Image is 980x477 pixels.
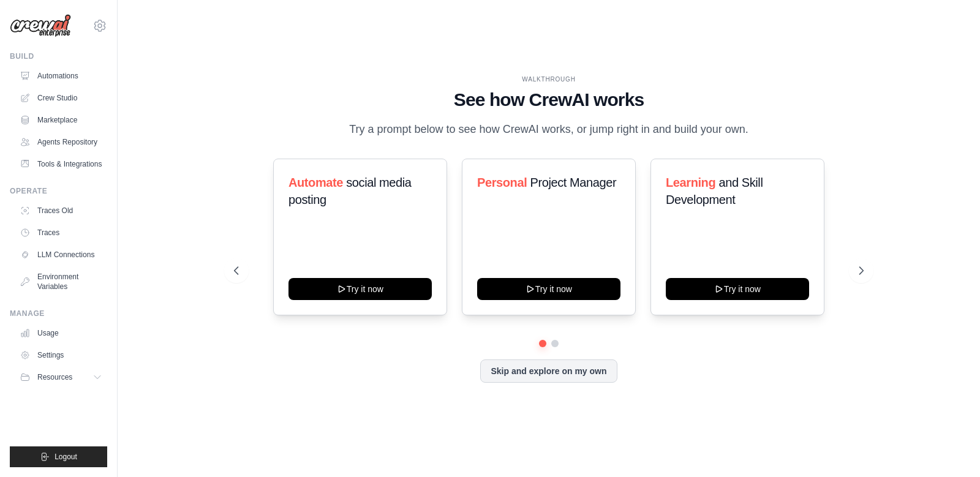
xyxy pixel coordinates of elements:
[15,345,107,365] a: Settings
[234,75,863,84] div: WALKTHROUGH
[15,110,107,130] a: Marketplace
[666,176,715,189] span: Learning
[288,176,343,189] span: Automate
[477,278,620,300] button: Try it now
[55,452,77,462] span: Logout
[666,176,763,206] span: and Skill Development
[15,201,107,220] a: Traces Old
[10,14,71,37] img: Logo
[15,66,107,86] a: Automations
[10,186,107,196] div: Operate
[288,278,432,300] button: Try it now
[234,89,863,111] h1: See how CrewAI works
[10,309,107,318] div: Manage
[37,372,72,382] span: Resources
[15,323,107,343] a: Usage
[15,267,107,296] a: Environment Variables
[15,88,107,108] a: Crew Studio
[480,359,617,383] button: Skip and explore on my own
[10,446,107,467] button: Logout
[15,154,107,174] a: Tools & Integrations
[15,223,107,242] a: Traces
[666,278,809,300] button: Try it now
[477,176,527,189] span: Personal
[343,121,755,138] p: Try a prompt below to see how CrewAI works, or jump right in and build your own.
[15,245,107,265] a: LLM Connections
[15,132,107,152] a: Agents Repository
[15,367,107,387] button: Resources
[288,176,412,206] span: social media posting
[530,176,617,189] span: Project Manager
[10,51,107,61] div: Build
